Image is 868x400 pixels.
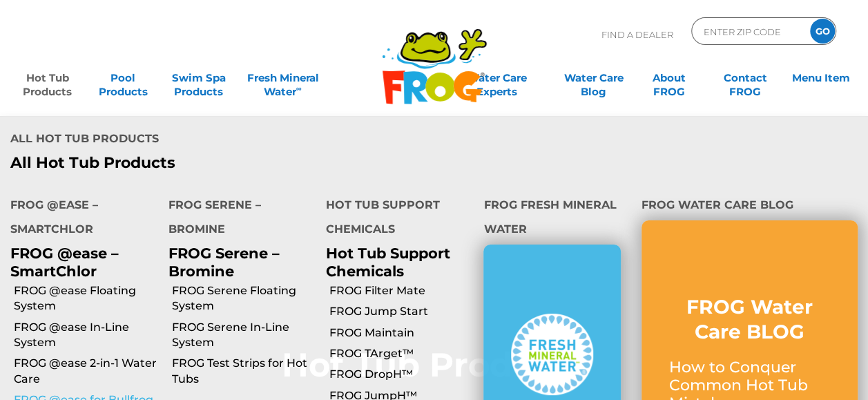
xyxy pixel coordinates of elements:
[669,294,830,345] h3: FROG Water Care BLOG
[168,245,305,279] p: FROG Serene – Bromine
[296,84,302,93] sup: ∞
[10,245,147,279] p: FROG @ease – SmartChlor
[329,325,473,341] a: FROG Maintain
[636,64,703,92] a: AboutFROG
[329,304,473,319] a: FROG Jump Start
[10,126,423,154] h4: All Hot Tub Products
[171,356,315,387] a: FROG Test Strips for Hot Tubs
[165,64,232,92] a: Swim SpaProducts
[443,64,552,92] a: Water CareExperts
[14,356,157,387] a: FROG @ease 2-in-1 Water Care
[326,193,463,245] h4: Hot Tub Support Chemicals
[241,64,325,92] a: Fresh MineralWater∞
[10,154,423,172] a: All Hot Tub Products
[329,283,473,298] a: FROG Filter Mate
[14,64,81,92] a: Hot TubProducts
[90,64,157,92] a: PoolProducts
[787,64,854,92] a: Menu Item
[642,193,858,220] h4: FROG Water Care Blog
[329,367,473,382] a: FROG DropH™
[711,64,778,92] a: ContactFROG
[560,64,627,92] a: Water CareBlog
[326,245,450,279] a: Hot Tub Support Chemicals
[14,283,157,314] a: FROG @ease Floating System
[10,193,147,245] h4: FROG @ease – SmartChlor
[168,193,305,245] h4: FROG Serene – Bromine
[601,17,673,52] p: Find A Dealer
[14,320,157,351] a: FROG @ease In-Line System
[329,346,473,361] a: FROG TArget™
[810,19,835,44] input: GO
[171,320,315,351] a: FROG Serene In-Line System
[171,283,315,314] a: FROG Serene Floating System
[483,193,620,245] h4: FROG Fresh Mineral Water
[702,21,795,41] input: Zip Code Form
